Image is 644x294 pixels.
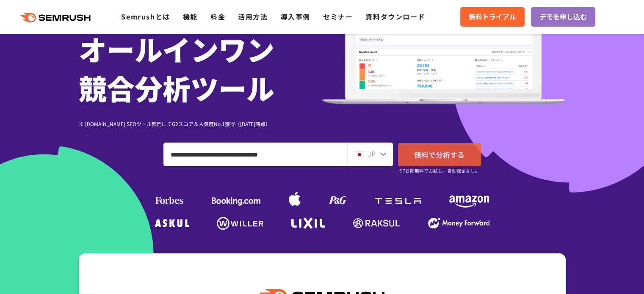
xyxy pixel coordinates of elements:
a: 導入事例 [281,11,310,22]
a: 活用方法 [238,11,268,22]
a: Semrushとは [121,11,170,22]
h1: オールインワン 競合分析ツール [79,29,322,107]
input: ドメイン、キーワードまたはURLを入力してください [164,143,347,166]
span: デモを申し込む [539,11,587,22]
small: ※7日間無料でお試し。自動課金なし。 [398,167,480,175]
span: 無料で分析する [414,149,464,160]
a: 無料で分析する [398,143,481,166]
span: 無料トライアル [469,11,516,22]
a: 無料トライアル [460,7,525,27]
a: デモを申し込む [531,7,595,27]
a: 料金 [210,11,225,22]
div: ※ [DOMAIN_NAME] SEOツール部門にてG2スコア＆人気度No.1獲得（[DATE]時点） [79,120,322,128]
a: セミナー [323,11,353,22]
span: JP [368,148,376,159]
a: 資料ダウンロード [365,11,425,22]
a: 機能 [183,11,198,22]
